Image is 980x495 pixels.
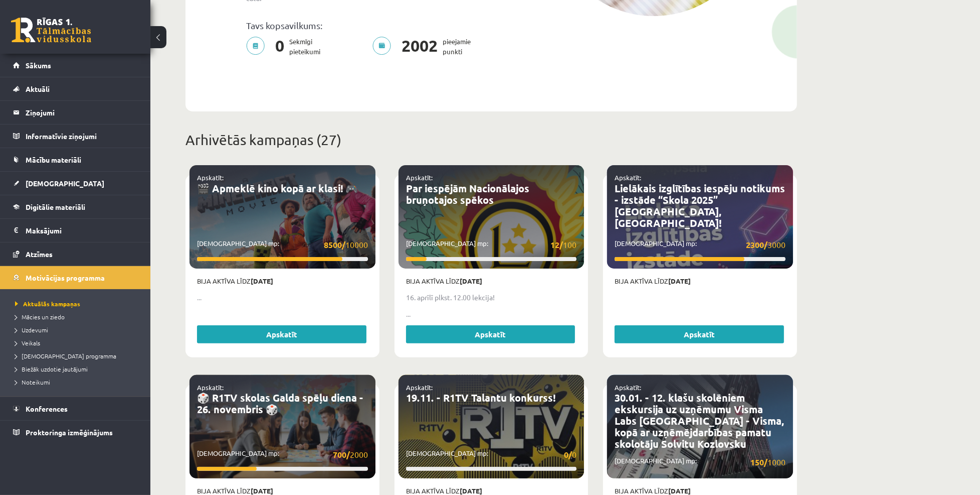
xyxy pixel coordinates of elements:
[26,125,138,148] legend: Informatīvie ziņojumi
[406,173,433,182] a: Apskatīt:
[615,391,784,450] a: 30.01. - 12. klašu skolēniem ekskursija uz uzņēmumu Visma Labs [GEOGRAPHIC_DATA] - Visma, kopā ar...
[26,202,85,211] span: Digitālie materiāli
[15,378,50,386] span: Noteikumi
[746,239,767,250] strong: 2300/
[406,182,529,206] a: Par iespējām Nacionālajos bruņotajos spēkos
[26,273,105,282] span: Motivācijas programma
[246,37,326,57] p: Sekmīgi pieteikumi
[324,238,368,251] span: 10000
[324,239,345,250] strong: 8500/
[406,325,575,343] a: Apskatīt
[13,101,138,124] a: Ziņojumi
[13,125,138,148] a: Informatīvie ziņojumi
[13,219,138,242] a: Maksājumi
[550,238,576,251] span: 100
[26,428,113,437] span: Proktoringa izmēģinājums
[406,276,577,286] p: Bija aktīva līdz
[251,486,273,495] strong: [DATE]
[26,84,50,93] span: Aktuāli
[13,242,138,266] a: Atzīmes
[564,448,576,461] span: 0
[26,404,68,413] span: Konferences
[185,130,797,151] p: Arhivētās kampaņas (27)
[406,448,577,461] p: [DEMOGRAPHIC_DATA] mp:
[197,276,368,286] p: Bija aktīva līdz
[615,182,785,229] a: Lielākais izglītības iespēju notikums - izstāde “Skola 2025” [GEOGRAPHIC_DATA], [GEOGRAPHIC_DATA]!
[15,351,140,360] a: [DEMOGRAPHIC_DATA] programma
[15,326,48,334] span: Uzdevumi
[15,325,140,334] a: Uzdevumi
[13,266,138,289] a: Motivācijas programma
[26,61,51,70] span: Sākums
[197,238,368,251] p: [DEMOGRAPHIC_DATA] mp:
[615,238,786,251] p: [DEMOGRAPHIC_DATA] mp:
[15,312,140,321] a: Mācies un ziedo
[460,277,482,285] strong: [DATE]
[13,54,138,77] a: Sākums
[15,352,116,360] span: [DEMOGRAPHIC_DATA] programma
[372,37,477,57] p: pieejamie punkti
[197,182,358,195] a: 🎬 Apmeklē kino kopā ar klasi! 🎮
[197,448,368,461] p: [DEMOGRAPHIC_DATA] mp:
[11,18,91,43] a: Rīgas 1. Tālmācības vidusskola
[26,250,53,259] span: Atzīmes
[270,37,289,57] span: 0
[668,486,691,495] strong: [DATE]
[197,292,368,303] p: ...
[15,300,80,308] span: Aktuālās kampaņas
[13,397,138,420] a: Konferences
[246,20,484,31] p: Tavs kopsavilkums:
[460,486,482,495] strong: [DATE]
[406,391,555,404] a: 19.11. - R1TV Talantu konkurss!
[564,449,572,460] strong: 0/
[406,383,433,392] a: Apskatīt:
[615,456,786,468] p: [DEMOGRAPHIC_DATA] mp:
[406,293,495,302] strong: 16. aprīlī plkst. 12.00 lekcija!
[197,325,366,343] a: Apskatīt
[397,37,443,57] span: 2002
[26,219,138,242] legend: Maksājumi
[615,276,786,286] p: Bija aktīva līdz
[750,457,767,467] strong: 150/
[15,339,40,347] span: Veikals
[13,172,138,195] a: [DEMOGRAPHIC_DATA]
[615,325,784,343] a: Apskatīt
[15,313,65,321] span: Mācies un ziedo
[26,179,104,188] span: [DEMOGRAPHIC_DATA]
[197,391,363,416] a: 🎲 R1TV skolas Galda spēļu diena - 26. novembris 🎲
[13,195,138,218] a: Digitālie materiāli
[13,421,138,444] a: Proktoringa izmēģinājums
[15,365,88,373] span: Biežāk uzdotie jautājumi
[668,277,691,285] strong: [DATE]
[406,309,577,319] p: ...
[746,238,786,251] span: 3000
[15,299,140,308] a: Aktuālās kampaņas
[15,378,140,387] a: Noteikumi
[13,148,138,171] a: Mācību materiāli
[550,239,563,250] strong: 12/
[15,338,140,347] a: Veikals
[251,277,273,285] strong: [DATE]
[26,101,138,124] legend: Ziņojumi
[615,383,641,392] a: Apskatīt:
[406,238,577,251] p: [DEMOGRAPHIC_DATA] mp:
[333,449,350,460] strong: 700/
[15,364,140,374] a: Biežāk uzdotie jautājumi
[13,77,138,100] a: Aktuāli
[750,456,786,468] span: 1000
[615,173,641,182] a: Apskatīt:
[197,173,224,182] a: Apskatīt:
[333,448,368,461] span: 2000
[26,155,81,164] span: Mācību materiāli
[197,383,224,392] a: Apskatīt:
